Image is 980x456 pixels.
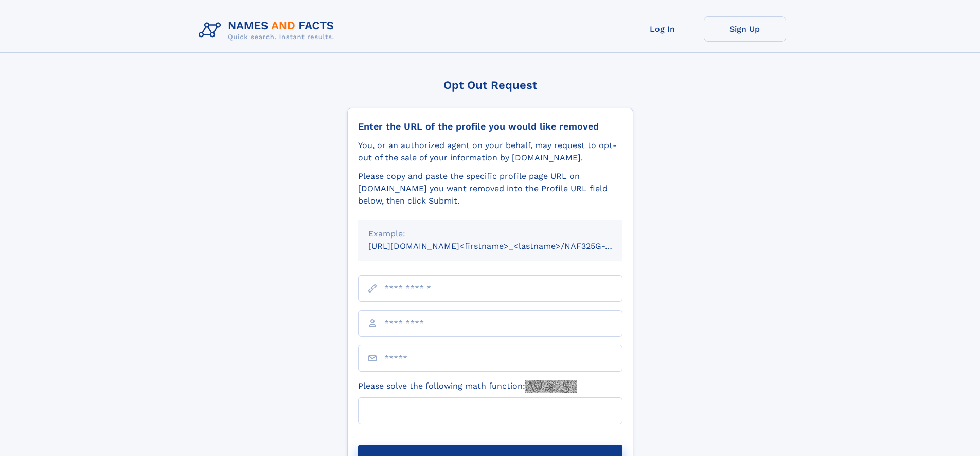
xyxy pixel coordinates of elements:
[704,16,786,42] a: Sign Up
[347,79,633,92] div: Opt Out Request
[358,139,622,164] div: You, or an authorized agent on your behalf, may request to opt-out of the sale of your informatio...
[621,16,704,42] a: Log In
[368,241,642,251] small: [URL][DOMAIN_NAME]<firstname>_<lastname>/NAF325G-xxxxxxxx
[358,170,622,207] div: Please copy and paste the specific profile page URL on [DOMAIN_NAME] you want removed into the Pr...
[358,380,577,393] label: Please solve the following math function:
[194,16,343,44] img: Logo Names and Facts
[358,121,622,132] div: Enter the URL of the profile you would like removed
[368,228,612,240] div: Example:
